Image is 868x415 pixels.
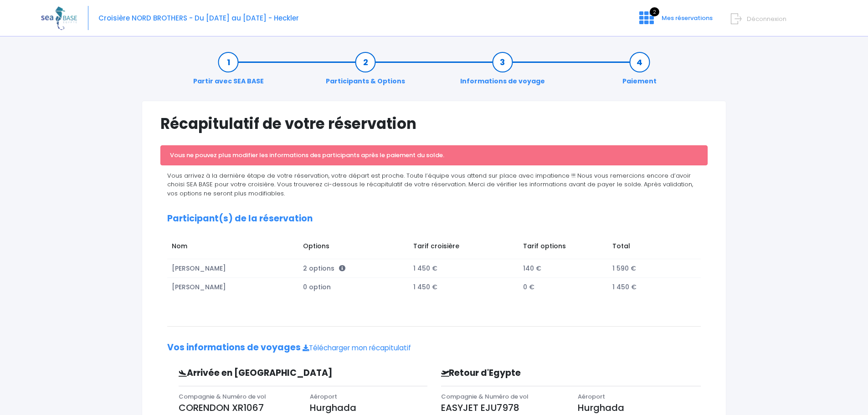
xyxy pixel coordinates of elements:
[441,401,564,415] p: EASYJET EJU7978
[632,17,718,26] a: 2 Mes réservations
[98,13,299,23] span: Croisière NORD BROTHERS - Du [DATE] au [DATE] - Heckler
[608,278,692,297] td: 1 450 €
[310,392,337,401] span: Aéroport
[618,57,661,86] a: Paiement
[409,259,519,278] td: 1 450 €
[578,401,701,415] p: Hurghada
[167,237,299,259] td: Nom
[303,343,411,353] a: Télécharger mon récapitulatif
[160,145,708,165] div: Vous ne pouvez plus modifier les informations des participants après le paiement du solde.
[160,115,708,133] h1: Récapitulatif de votre réservation
[167,343,701,353] h2: Vos informations de voyages
[310,401,427,415] p: Hurghada
[519,278,608,297] td: 0 €
[321,57,410,86] a: Participants & Options
[434,368,639,379] h3: Retour d'Egypte
[662,14,713,22] span: Mes réservations
[608,237,692,259] td: Total
[456,57,550,86] a: Informations de voyage
[167,278,299,297] td: [PERSON_NAME]
[519,237,608,259] td: Tarif options
[519,259,608,278] td: 140 €
[172,368,369,379] h3: Arrivée en [GEOGRAPHIC_DATA]
[608,259,692,278] td: 1 590 €
[167,259,299,278] td: [PERSON_NAME]
[179,392,266,401] span: Compagnie & Numéro de vol
[189,57,268,86] a: Partir avec SEA BASE
[578,392,605,401] span: Aéroport
[299,237,409,259] td: Options
[167,171,693,198] span: Vous arrivez à la dernière étape de votre réservation, votre départ est proche. Toute l’équipe vo...
[650,7,659,16] span: 2
[747,15,786,23] span: Déconnexion
[303,282,331,292] span: 0 option
[409,237,519,259] td: Tarif croisière
[303,264,345,273] span: 2 options
[179,401,296,415] p: CORENDON XR1067
[441,392,529,401] span: Compagnie & Numéro de vol
[409,278,519,297] td: 1 450 €
[167,214,701,224] h2: Participant(s) de la réservation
